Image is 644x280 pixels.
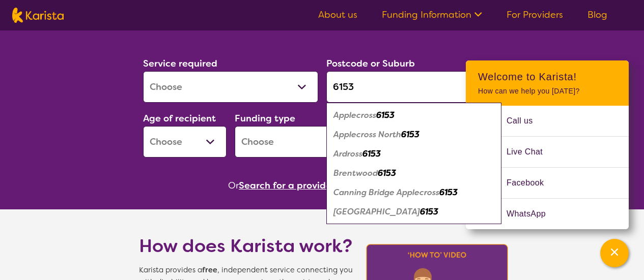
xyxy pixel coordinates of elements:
label: Service required [143,57,217,70]
div: Applecross 6153 [331,106,496,125]
div: Applecross North 6153 [331,125,496,144]
em: [GEOGRAPHIC_DATA] [333,206,420,217]
a: For Providers [507,9,563,21]
span: Or [228,178,239,193]
em: 6153 [376,110,395,120]
label: Age of recipient [143,112,216,125]
div: Canning Bridge Applecross 6153 [331,183,496,202]
img: Karista logo [12,8,64,23]
span: Facebook [507,175,556,191]
div: Channel Menu [466,60,629,229]
label: Funding type [235,112,295,125]
em: Applecross North [333,129,401,140]
button: Search for a provider to leave a review [239,178,416,193]
em: Applecross [333,110,376,120]
div: Brentwood 6153 [331,164,496,183]
p: How can we help you [DATE]? [478,87,617,96]
em: 6153 [378,168,396,178]
em: Canning Bridge Applecross [333,187,439,198]
a: About us [318,9,357,21]
b: free [202,265,217,275]
button: Channel Menu [600,239,629,267]
a: Web link opens in a new tab. [466,199,629,229]
em: 6153 [420,206,438,217]
em: 6153 [439,187,458,198]
h1: How does Karista work? [139,234,353,258]
em: 6153 [401,129,419,140]
a: Funding Information [382,9,482,21]
label: Postcode or Suburb [326,57,415,70]
span: WhatsApp [507,206,558,222]
h2: Welcome to Karista! [478,71,617,83]
span: Call us [507,113,545,129]
div: Mount Pleasant 6153 [331,202,496,222]
input: Type [326,71,501,103]
ul: Choose channel [466,106,629,229]
div: Ardross 6153 [331,144,496,164]
em: Ardross [333,148,362,159]
span: Live Chat [507,144,555,160]
a: Blog [587,9,607,21]
em: Brentwood [333,168,378,178]
em: 6153 [362,148,381,159]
